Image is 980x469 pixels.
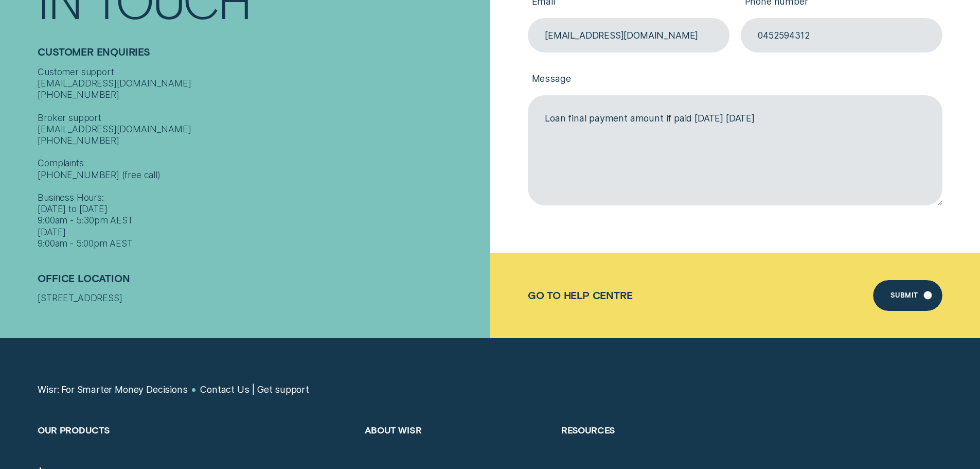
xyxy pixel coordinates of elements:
label: Message [528,64,942,95]
a: Go to Help Centre [528,289,633,301]
div: [STREET_ADDRESS] [38,292,484,304]
button: Submit [873,280,942,311]
h2: Customer Enquiries [38,46,484,66]
a: Wisr: For Smarter Money Decisions [38,384,187,395]
div: Customer support [EMAIL_ADDRESS][DOMAIN_NAME] [PHONE_NUMBER] Broker support [EMAIL_ADDRESS][DOMAI... [38,66,484,250]
textarea: Loan final payment amount if paid [DATE] [DATE] [528,95,942,205]
a: Contact Us | Get support [200,384,309,395]
h2: Office Location [38,272,484,292]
